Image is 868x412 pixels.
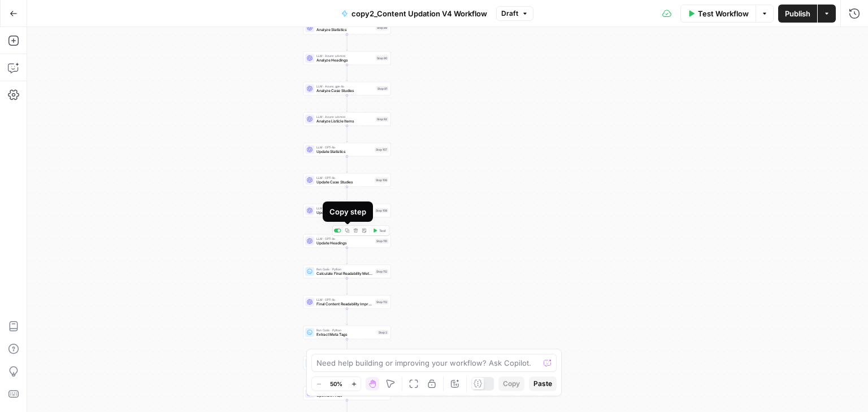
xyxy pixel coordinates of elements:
button: Test [371,227,388,234]
div: Step 2 [377,330,388,335]
span: Update Listicles [316,210,372,216]
span: Test [379,228,386,233]
div: Step 92 [376,117,388,122]
div: Step 113 [375,300,388,305]
span: Publish [785,8,810,19]
div: LLM · Azure: gpt-4oAnalyze Case StudiesStep 91 [303,82,391,95]
div: Step 109 [375,208,388,213]
span: Update Headings [316,240,373,246]
div: LLM · GPT-4oOptimize FAQsStep 6 [303,387,391,400]
span: LLM · GPT-4o [316,176,372,180]
span: Paste [533,379,552,389]
div: Step 89 [376,25,388,30]
span: Update Case Studies [316,179,372,185]
div: Step 90 [376,56,388,61]
div: Step 107 [375,147,388,152]
div: Step 108 [375,178,388,183]
div: Run Code · PythonAnalyze Current FAQsStep 45 [303,356,391,370]
span: copy2_Content Updation V4 Workflow [351,8,487,19]
button: Publish [778,5,817,23]
div: LLM · Azure: o4-miniAnalyze HeadingsStep 90 [303,51,391,65]
span: LLM · Azure: o4-mini [316,115,374,119]
span: Run Code · Python [316,267,373,271]
span: Test Workflow [698,8,749,19]
span: Extract Meta Tags [316,332,375,338]
g: Edge from step_89 to step_90 [346,34,348,51]
div: Run Code · PythonExtract Meta TagsStep 2 [303,326,391,339]
span: Calculate Final Readability Metrics [316,271,373,277]
div: Run Code · PythonCalculate Final Readability MetricsStep 112 [303,265,391,278]
span: Analyze Statistics [316,27,374,33]
div: LLM · GPT-4oUpdate Case StudiesStep 108 [303,173,391,187]
div: LLM · Azure: o4-miniAnalyze Listicle ItemsStep 92 [303,112,391,126]
span: LLM · GPT-4o [316,297,373,302]
span: Analyze Case Studies [316,88,374,94]
div: Step 91 [376,86,388,91]
g: Edge from step_2 to step_45 [346,339,348,356]
span: Analyze Listicle Items [316,119,374,124]
span: LLM · Azure: gpt-4o [316,84,374,89]
div: LLM · GPT-4oUpdate HeadingsStep 110Test [303,234,391,248]
span: Analyze Headings [316,58,374,63]
div: LLM · GPT-4oAnalyze StatisticsStep 89 [303,21,391,34]
div: LLM · GPT-4oFinal Content Readability ImprovementStep 113 [303,295,391,309]
span: 50% [330,379,342,388]
button: Paste [529,376,557,391]
div: LLM · GPT-4oUpdate StatisticsStep 107 [303,143,391,156]
span: Copy [503,379,520,389]
span: Draft [501,8,518,19]
span: Final Content Readability Improvement [316,301,373,307]
button: Test Workflow [680,5,756,23]
g: Edge from step_110 to step_112 [346,248,348,264]
g: Edge from step_108 to step_109 [346,187,348,203]
span: LLM · GPT-4o [316,236,373,241]
span: LLM · Azure: o4-mini [316,54,374,58]
button: copy2_Content Updation V4 Workflow [335,5,494,23]
g: Edge from step_113 to step_2 [346,309,348,325]
div: Step 112 [375,269,388,274]
g: Edge from step_112 to step_113 [346,278,348,295]
g: Edge from step_91 to step_92 [346,95,348,112]
button: Draft [496,6,533,21]
div: LLM · GPT-4.1Update ListiclesStep 109 [303,204,391,217]
g: Edge from step_107 to step_108 [346,156,348,173]
g: Edge from step_92 to step_107 [346,126,348,142]
span: LLM · GPT-4.1 [316,206,372,211]
g: Edge from step_90 to step_91 [346,65,348,81]
span: LLM · GPT-4o [316,145,372,150]
div: Step 110 [375,239,388,244]
span: Run Code · Python [316,328,375,332]
span: Update Statistics [316,149,372,155]
button: Copy [498,376,524,391]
